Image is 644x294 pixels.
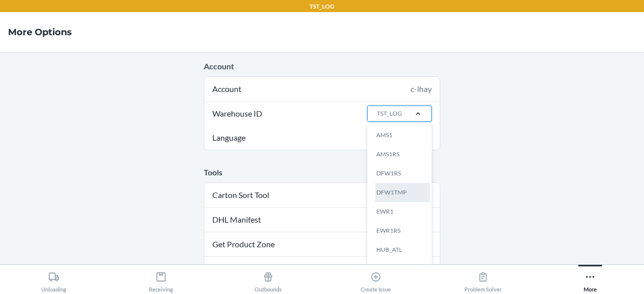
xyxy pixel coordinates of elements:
[375,183,430,202] div: DFW1TMP
[375,202,430,221] div: EWR1
[204,257,440,281] a: HAZMAT Lookup
[375,145,430,164] div: AMS1RS
[204,183,440,207] a: Carton Sort Tool
[411,83,432,95] div: c-lhay
[204,232,440,256] a: Get Product Zone
[149,267,173,292] div: Receiving
[204,208,440,232] a: DHL Manifest
[429,265,536,292] button: Problem Solver
[204,77,440,101] div: Account
[537,265,644,292] button: More
[377,109,402,118] div: TST_LOG
[375,259,430,278] div: HUB_DFW
[464,267,502,292] div: Problem Solver
[375,126,430,145] div: AMS1
[215,265,322,292] button: Outbounds
[41,267,66,292] div: Unloading
[376,109,377,118] input: Warehouse IDTST_LOGAMS1AMS1RSDFW1RSDFW1TMPEWR1EWR1RSHUB_ATLHUB_DFWHUB_FONHUB_ORDIKM1MOU
[361,267,391,292] div: Create Issue
[107,265,214,292] button: Receiving
[204,60,440,72] p: Account
[309,2,335,11] p: TST_LOG
[375,240,430,259] div: HUB_ATL
[255,267,282,292] div: Outbounds
[8,26,72,39] h4: More Options
[211,102,264,126] span: Warehouse ID
[204,166,440,178] p: Tools
[322,265,429,292] button: Create Issue
[584,267,597,292] div: More
[375,221,430,240] div: EWR1RS
[211,126,247,150] span: Language
[375,164,430,183] div: DFW1RS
